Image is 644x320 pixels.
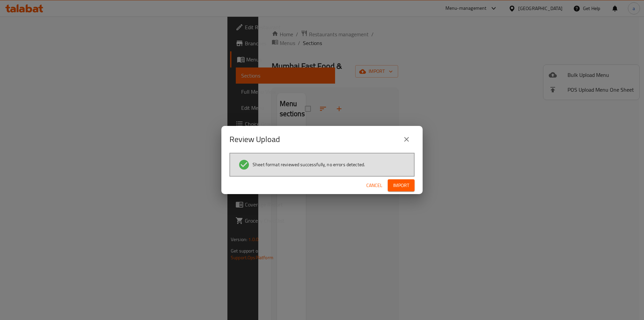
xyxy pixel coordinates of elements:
[253,161,365,168] span: Sheet format reviewed successfully, no errors detected.
[398,131,415,147] button: close
[393,181,409,190] span: Import
[388,179,415,192] button: Import
[229,134,280,145] h2: Review Upload
[364,179,385,192] button: Cancel
[366,181,382,190] span: Cancel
